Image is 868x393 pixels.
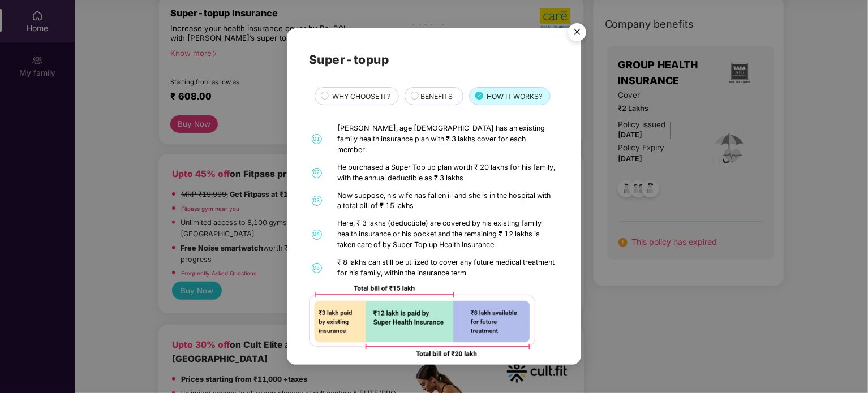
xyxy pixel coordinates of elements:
[309,286,535,357] img: 92ad5f425632aafc39dd5e75337fe900.png
[309,50,559,69] h2: Super-topup
[338,218,557,251] div: Here, ₹ 3 lakhs (deductible) are covered by his existing family health insurance or his pocket an...
[333,91,391,102] span: WHY CHOOSE IT?
[338,191,557,212] div: Now suppose, his wife has fallen ill and she is in the hospital with a total bill of ₹ 15 lakhs
[312,263,322,273] span: 05
[312,230,322,240] span: 04
[420,91,453,102] span: BENEFITS
[312,168,322,178] span: 02
[338,257,557,279] div: ₹ 8 lakhs can still be utilized to cover any future medical treatment for his family, within the ...
[312,196,322,206] span: 03
[561,18,593,50] img: svg+xml;base64,PHN2ZyB4bWxucz0iaHR0cDovL3d3dy53My5vcmcvMjAwMC9zdmciIHdpZHRoPSI1NiIgaGVpZ2h0PSI1Ni...
[487,91,542,102] span: HOW IT WORKS?
[338,123,557,156] div: [PERSON_NAME], age [DEMOGRAPHIC_DATA] has an existing family health insurance plan with ₹ 3 lakhs...
[561,18,592,48] button: Close
[338,162,557,184] div: He purchased a Super Top up plan worth ₹ 20 lakhs for his family, with the annual deductible as ₹...
[312,134,322,144] span: 01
